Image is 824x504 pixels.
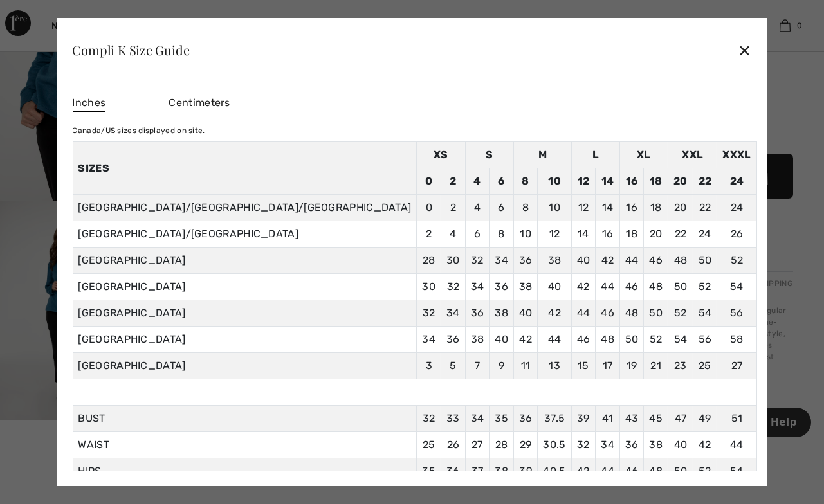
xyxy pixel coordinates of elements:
[644,353,668,379] td: 21
[596,221,620,248] td: 16
[465,274,490,300] td: 34
[693,353,717,379] td: 25
[513,142,571,168] td: M
[625,412,639,424] span: 43
[441,168,466,195] td: 2
[601,438,614,451] span: 34
[538,221,571,248] td: 12
[577,438,590,451] span: 32
[513,327,538,353] td: 42
[668,168,693,195] td: 20
[417,300,441,327] td: 32
[472,438,483,451] span: 27
[446,412,460,424] span: 33
[543,465,565,477] span: 40.5
[693,274,717,300] td: 52
[596,300,620,327] td: 46
[571,168,596,195] td: 12
[417,195,441,221] td: 0
[513,168,538,195] td: 8
[513,195,538,221] td: 8
[738,37,751,64] div: ✕
[644,221,668,248] td: 20
[465,353,490,379] td: 7
[668,327,693,353] td: 54
[417,353,441,379] td: 3
[73,327,417,353] td: [GEOGRAPHIC_DATA]
[717,353,756,379] td: 27
[699,465,711,477] span: 52
[538,353,571,379] td: 13
[169,96,230,109] span: Centimeters
[596,248,620,274] td: 42
[602,412,614,424] span: 41
[495,465,508,477] span: 38
[571,195,596,221] td: 12
[571,142,619,168] td: L
[73,353,417,379] td: [GEOGRAPHIC_DATA]
[72,95,105,112] span: Inches
[543,438,565,451] span: 30.5
[675,412,687,424] span: 47
[73,221,417,248] td: [GEOGRAPHIC_DATA]/[GEOGRAPHIC_DATA]
[619,142,668,168] td: XL
[571,353,596,379] td: 15
[699,412,711,424] span: 49
[538,327,571,353] td: 44
[513,248,538,274] td: 36
[73,458,417,485] td: HIPS
[423,438,435,451] span: 25
[644,195,668,221] td: 18
[693,221,717,248] td: 24
[441,248,466,274] td: 30
[495,438,508,451] span: 28
[441,221,466,248] td: 4
[619,353,644,379] td: 19
[73,432,417,458] td: WAIST
[730,465,744,477] span: 54
[490,248,514,274] td: 34
[490,353,514,379] td: 9
[465,248,490,274] td: 32
[441,274,466,300] td: 32
[544,412,565,424] span: 37.5
[465,195,490,221] td: 4
[73,195,417,221] td: [GEOGRAPHIC_DATA]/[GEOGRAPHIC_DATA]/[GEOGRAPHIC_DATA]
[717,300,756,327] td: 56
[717,274,756,300] td: 54
[520,438,532,451] span: 29
[465,168,490,195] td: 4
[417,274,441,300] td: 30
[619,300,644,327] td: 48
[73,274,417,300] td: [GEOGRAPHIC_DATA]
[538,300,571,327] td: 42
[699,438,711,451] span: 42
[577,412,590,424] span: 39
[717,221,756,248] td: 26
[619,248,644,274] td: 44
[441,195,466,221] td: 2
[644,300,668,327] td: 50
[596,274,620,300] td: 44
[619,274,644,300] td: 46
[422,465,435,477] span: 35
[417,168,441,195] td: 0
[717,142,756,168] td: XXXL
[668,248,693,274] td: 48
[465,221,490,248] td: 6
[571,221,596,248] td: 14
[30,9,56,21] span: Help
[619,221,644,248] td: 18
[644,274,668,300] td: 48
[73,300,417,327] td: [GEOGRAPHIC_DATA]
[693,327,717,353] td: 56
[538,195,571,221] td: 10
[519,465,532,477] span: 39
[571,327,596,353] td: 46
[538,168,571,195] td: 10
[519,412,533,424] span: 36
[619,327,644,353] td: 50
[731,412,743,424] span: 51
[693,168,717,195] td: 22
[417,142,465,168] td: XS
